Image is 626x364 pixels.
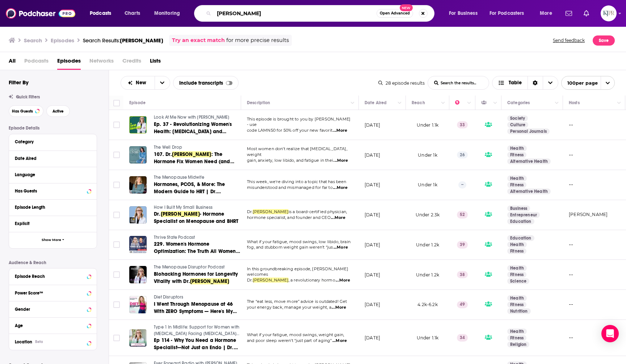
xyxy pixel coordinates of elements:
button: open menu [444,8,487,19]
span: 107. Dr. [154,151,172,157]
a: 107. Dr.[PERSON_NAME]: The Hormone Fix Women Need (and Why We Can’t Wait for Menopause) [154,151,240,165]
p: 49 [457,301,468,308]
a: Science [507,278,529,284]
button: Column Actions [553,99,561,107]
button: Episode Reach [15,271,91,280]
a: Try an exact match [172,36,225,45]
a: [PERSON_NAME] [569,212,608,217]
a: Biohacking Hormones for Longevity Vitality with Dr.[PERSON_NAME] [154,271,240,285]
span: Dr. [154,211,161,217]
span: Toggle select row [113,122,120,128]
span: Toggle select row [113,212,120,218]
span: Dr. [247,278,253,283]
span: 100 per page [562,77,598,89]
a: The Well Drop [154,144,240,151]
a: Society [507,115,528,121]
button: Column Actions [615,99,623,107]
a: Health [507,175,527,181]
a: Thrive State Podcast [154,234,240,241]
span: The Well Drop [154,145,182,150]
div: Language [15,172,86,177]
div: Gender [15,307,85,312]
span: ...More [336,278,350,283]
div: Episode Length [15,205,86,210]
button: Active [46,105,70,117]
td: -- [563,230,625,260]
span: [PERSON_NAME] [172,151,211,157]
span: Biohacking Hormones for Longevity Vitality with Dr. [154,271,238,284]
a: Search Results:[PERSON_NAME] [83,37,163,44]
a: Charts [120,8,144,19]
p: Audience & Reach [9,260,97,265]
span: Charts [125,8,140,18]
a: Dr.[PERSON_NAME]- Hormone Specialist on Menopause and BHRT [154,211,240,225]
p: [DATE] [365,272,380,278]
img: Podchaser - Follow, Share and Rate Podcasts [6,7,75,20]
span: How I Built My Small Business [154,205,213,210]
span: Toggle select row [113,271,120,278]
div: Sort Direction [528,76,543,89]
button: Age [15,321,91,330]
span: [PERSON_NAME] [161,211,200,217]
div: Categories [507,98,530,107]
div: Reach [412,98,425,107]
button: Power Score™ [15,288,91,297]
span: code LAMN50 for 50% off your new favorit [247,128,332,133]
span: Has Guests [12,109,33,113]
div: Search Results: [83,37,163,44]
span: Dr. [247,209,253,214]
div: Has Guests [481,98,491,107]
button: open menu [535,8,561,19]
button: open menu [155,76,170,89]
a: Nutrition [507,308,531,314]
span: Under 1.1k [417,335,439,340]
div: Power Score™ [15,291,85,296]
span: : The Hormone Fix Women Need (and Why We Can’t Wait for Menopause) [154,151,239,172]
a: Health [507,329,527,334]
span: ...More [333,158,348,164]
button: Send feedback [551,35,587,46]
span: Under 1.2k [416,272,439,278]
button: Has Guests [9,105,43,117]
span: New [400,4,413,11]
h2: Filter By [9,79,29,86]
p: 38 [457,271,468,278]
span: Logged in as KJPRpodcast [601,5,617,21]
span: Toggle select row [113,301,120,308]
p: [DATE] [365,242,380,248]
a: Education [507,219,534,224]
p: [DATE] [365,182,380,188]
button: Language [15,170,91,179]
span: misunderstood and mismanaged for far to [247,185,333,190]
p: 39 [457,241,468,248]
span: Credits [122,55,141,70]
a: Fitness [507,152,526,158]
span: is a board-certified physician, [289,209,347,214]
button: Column Actions [491,99,500,107]
span: Toggle select row [113,182,120,188]
td: -- [563,320,625,356]
a: How I Built My Small Business [154,204,240,211]
span: [PERSON_NAME] [253,209,289,214]
div: 28 episode results [378,80,425,86]
div: Beta [35,339,43,344]
span: For Business [449,8,478,18]
div: Search podcasts, credits, & more... [201,5,441,22]
button: Open AdvancedNew [377,9,413,18]
p: 33 [457,121,468,128]
button: Column Actions [439,99,448,107]
div: Has Guests [15,189,85,194]
button: Gender [15,304,91,313]
span: gain, anxiety, low libido, and fatigue in thei [247,158,333,163]
span: This week, we're diving into a topic that has been [247,179,346,184]
button: Column Actions [465,99,474,107]
a: All [9,55,16,70]
span: Diet Disruptors [154,295,184,300]
a: Health [507,145,527,151]
span: Table [509,80,522,85]
a: Health [507,295,527,301]
a: Alternative Health [507,158,551,164]
span: Under 1.1k [417,122,439,128]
